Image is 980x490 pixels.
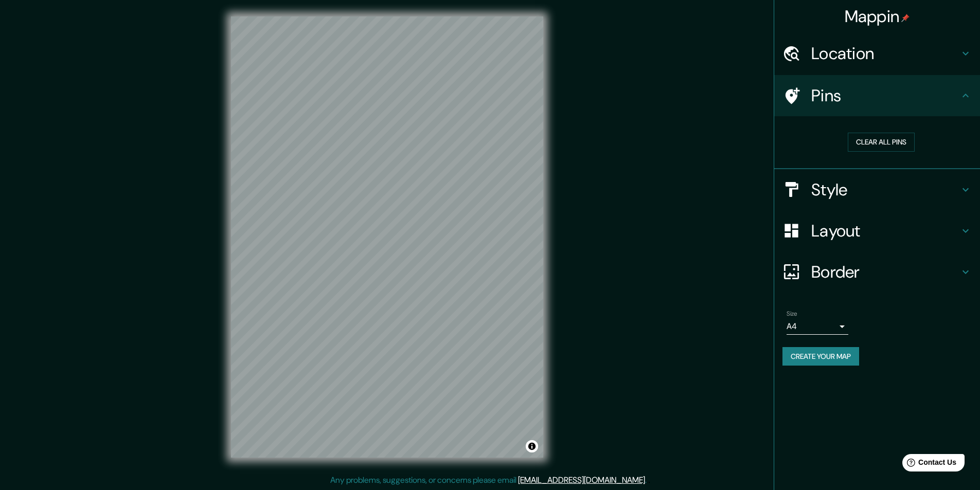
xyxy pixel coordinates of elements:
div: Border [774,251,980,293]
canvas: Map [231,16,543,458]
label: Size [787,309,797,318]
div: Style [774,169,980,210]
div: . [647,474,648,486]
button: Clear all pins [848,133,915,152]
div: Pins [774,75,980,116]
div: A4 [787,318,848,335]
h4: Location [811,43,959,64]
h4: Pins [811,85,959,106]
h4: Border [811,262,959,282]
a: [EMAIL_ADDRESS][DOMAIN_NAME] [518,475,645,485]
p: Any problems, suggestions, or concerns please email . [330,474,647,486]
button: Toggle attribution [526,440,538,452]
div: Location [774,33,980,74]
h4: Layout [811,221,959,241]
div: . [648,474,650,486]
button: Create your map [782,347,859,366]
h4: Mappin [845,6,910,27]
img: pin-icon.png [901,14,910,22]
div: Layout [774,210,980,251]
h4: Style [811,179,959,200]
iframe: Help widget launcher [888,450,969,479]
